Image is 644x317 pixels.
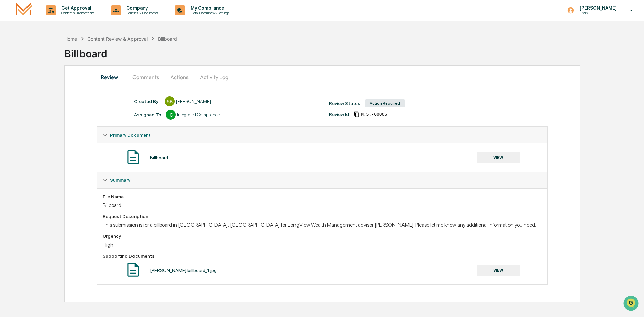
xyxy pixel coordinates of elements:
p: Company [121,5,161,11]
div: This submission is for a billboard in [GEOGRAPHIC_DATA], [GEOGRAPHIC_DATA] for LongView Wealth Ma... [103,222,542,228]
a: 🔎Data Lookup [4,95,45,107]
p: My Compliance [185,5,233,11]
p: Policies & Documents [121,11,161,15]
div: Request Description [103,214,542,219]
a: 🖐️Preclearance [4,82,46,94]
span: Preclearance [13,85,43,91]
button: Comments [127,69,164,85]
div: Urgency [103,233,542,239]
img: Document Icon [125,149,142,165]
p: [PERSON_NAME] [574,5,620,11]
p: Content & Transactions [56,11,98,15]
div: Billboard [158,36,177,42]
div: Created By: ‎ ‎ [134,99,161,104]
div: Assigned To: [134,112,162,117]
p: Get Approval [56,5,98,11]
span: Primary Document [110,132,151,138]
div: 🔎 [7,98,12,103]
button: Activity Log [195,69,234,85]
div: Primary Document [97,127,547,143]
div: Review Id: [329,112,350,117]
iframe: Open customer support [623,295,641,313]
button: Review [97,69,127,85]
span: Data Lookup [13,97,42,104]
div: Integrated Compliance [177,112,220,117]
div: Action Required [365,99,405,107]
p: Data, Deadlines & Settings [185,11,233,15]
div: [PERSON_NAME] [176,99,211,104]
p: Users [574,11,620,15]
div: SB [165,96,175,106]
span: Attestations [55,85,83,91]
span: Summary [110,177,130,183]
div: 🗄️ [49,85,54,91]
div: File Name [103,194,542,199]
span: 235ded84-a48c-4f8f-a3c3-d36aacc8d048 [361,112,387,117]
div: Content Review & Approval [87,36,148,42]
div: Billboard [150,155,168,160]
div: 🖐️ [7,85,12,91]
a: Powered byPylon [47,113,81,119]
p: How can we help? [7,14,122,25]
div: [PERSON_NAME] billboard_1.jpg [150,268,217,273]
button: VIEW [477,152,520,163]
img: 1746055101610-c473b297-6a78-478c-a979-82029cc54cd1 [7,51,19,63]
div: Review Status: [329,101,361,106]
div: Home [64,36,77,42]
button: Actions [164,69,195,85]
div: secondary tabs example [97,69,548,85]
div: Billboard [103,202,542,208]
div: Summary [97,172,547,188]
div: Billboard [64,42,644,60]
div: Primary Document [97,143,547,172]
div: We're available if you need us! [23,58,85,63]
div: Summary [97,188,547,284]
div: Supporting Documents [103,253,542,259]
span: Pylon [67,114,81,119]
button: Start new chat [114,53,122,61]
div: IC [166,110,176,120]
img: Document Icon [125,261,142,278]
button: VIEW [477,265,520,276]
img: logo [16,2,32,18]
a: 🗄️Attestations [46,82,86,94]
div: Start new chat [23,51,110,58]
div: High [103,242,542,248]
